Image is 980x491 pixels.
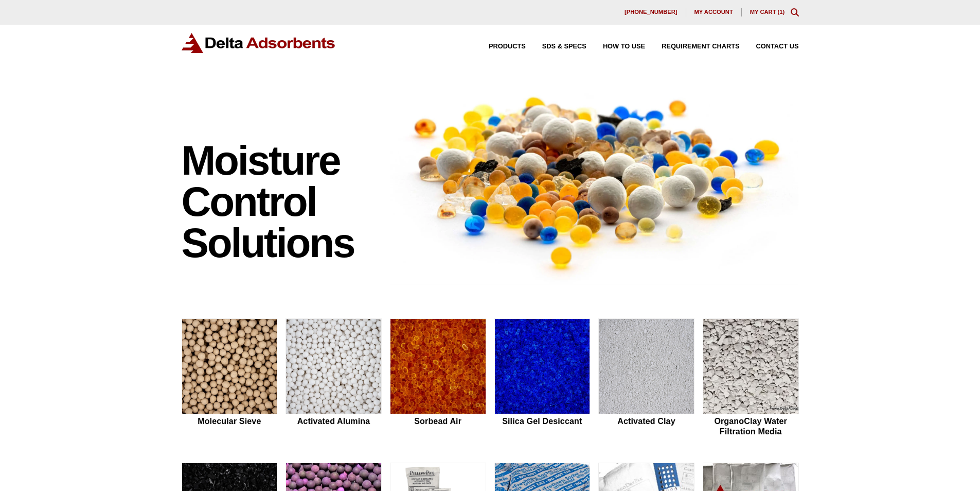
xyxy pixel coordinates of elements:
[694,9,733,15] span: My account
[182,318,278,438] a: Molecular Sieve
[286,416,382,426] h2: Activated Alumina
[703,416,799,436] h2: OrganoClay Water Filtration Media
[662,43,739,50] span: Requirement Charts
[390,78,799,285] img: Image
[494,318,591,438] a: Silica Gel Desiccant
[494,416,591,426] h2: Silica Gel Desiccant
[598,416,694,426] h2: Activated Clay
[740,43,799,50] a: Contact Us
[286,318,382,438] a: Activated Alumina
[686,8,742,16] a: My account
[645,43,739,50] a: Requirement Charts
[616,8,686,16] a: [PHONE_NUMBER]
[791,8,799,16] div: Toggle Modal Content
[472,43,526,50] a: Products
[779,9,782,15] span: 1
[703,318,799,438] a: OrganoClay Water Filtration Media
[182,140,380,264] h1: Moisture Control Solutions
[598,318,694,438] a: Activated Clay
[603,43,645,50] span: How to Use
[390,416,486,426] h2: Sorbead Air
[182,416,278,426] h2: Molecular Sieve
[586,43,645,50] a: How to Use
[542,43,586,50] span: SDS & SPECS
[182,33,336,53] img: Delta Adsorbents
[625,9,678,15] span: [PHONE_NUMBER]
[390,318,486,438] a: Sorbead Air
[756,43,799,50] span: Contact Us
[526,43,586,50] a: SDS & SPECS
[750,9,785,15] a: My Cart (1)
[489,43,526,50] span: Products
